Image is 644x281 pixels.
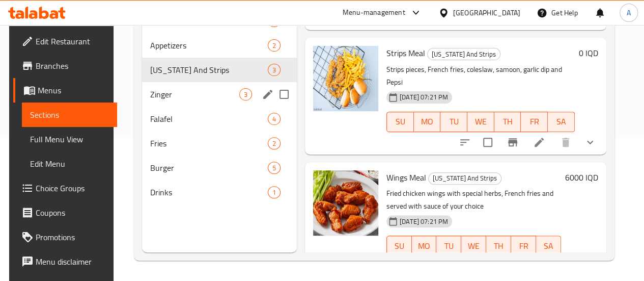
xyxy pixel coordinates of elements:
span: TH [490,239,507,253]
div: items [268,64,281,76]
div: items [239,88,252,100]
span: Menus [38,84,108,96]
button: edit [260,87,275,102]
div: items [268,162,281,174]
div: Fries2 [142,131,297,156]
div: Drinks1 [142,180,297,205]
span: A [627,7,631,18]
span: FR [515,239,532,253]
a: Coupons [13,200,117,225]
img: Strips Meal [313,46,378,111]
span: Strips Meal [386,45,425,61]
button: SU [386,112,414,132]
button: TU [436,236,461,256]
span: Promotions [36,231,108,243]
button: MO [412,236,437,256]
a: Full Menu View [22,127,117,151]
span: WE [465,239,482,253]
div: Appetizers2 [142,33,297,58]
a: Sections [22,103,117,127]
span: FR [525,114,544,129]
span: Coupons [36,207,108,219]
a: Branches [13,54,117,78]
button: TU [440,112,467,132]
a: Menus [13,78,117,103]
button: FR [521,112,548,132]
div: Burger5 [142,156,297,180]
span: 3 [240,90,251,99]
button: WE [467,112,494,132]
span: 2 [268,41,280,50]
a: Promotions [13,225,117,249]
span: Falafel [150,113,268,125]
div: items [268,186,281,198]
span: 1 [268,188,280,197]
span: MO [416,239,433,253]
button: TH [494,112,521,132]
span: Choice Groups [36,182,108,194]
span: [US_STATE] And Strips [428,48,500,60]
span: 2 [268,139,280,148]
span: 4 [268,114,280,124]
button: SA [536,236,561,256]
span: Burger [150,162,268,174]
button: SU [386,236,412,256]
button: sort-choices [453,130,477,155]
span: SU [391,114,410,129]
span: Wings Meal [386,170,426,185]
span: Drinks [150,186,268,198]
span: Menu disclaimer [36,256,108,268]
span: Edit Menu [30,158,108,170]
img: Wings Meal [313,170,378,236]
span: TU [440,239,457,253]
span: Full Menu View [30,133,108,145]
span: Appetizers [150,39,268,52]
button: show more [578,130,602,155]
nav: Menu sections [142,5,297,209]
button: WE [461,236,486,256]
span: TU [444,114,463,129]
p: Fried chicken wings with special herbs, French fries and served with sauce of your choice [386,187,561,213]
button: TH [486,236,511,256]
div: items [268,113,281,125]
a: Menu disclaimer [13,249,117,274]
button: SA [548,112,575,132]
a: Choice Groups [13,176,117,200]
span: SA [540,239,557,253]
span: Zinger [150,88,239,100]
a: Edit Menu [22,151,117,176]
svg: Show Choices [584,136,596,148]
div: [GEOGRAPHIC_DATA] [453,7,520,18]
div: Zinger3edit [142,82,297,107]
a: Edit Restaurant [13,29,117,54]
span: SA [552,114,571,129]
button: Branch-specific-item [500,130,525,155]
span: Sections [30,109,108,121]
span: [US_STATE] And Strips [150,64,268,76]
span: WE [471,114,490,129]
button: MO [414,112,441,132]
span: Fries [150,137,268,149]
button: FR [511,236,536,256]
span: Branches [36,60,108,72]
div: Kentucky And Strips [150,64,268,76]
div: [US_STATE] And Strips3 [142,58,297,82]
div: items [268,137,281,149]
span: [DATE] 07:21 PM [396,92,452,102]
p: Strips pieces, French fries, coleslaw, samoon, garlic dip and Pepsi [386,63,575,89]
button: delete [553,130,578,155]
div: items [268,39,281,52]
span: [US_STATE] And Strips [429,172,501,184]
span: 5 [268,163,280,173]
span: 3 [268,65,280,75]
a: Edit menu item [533,136,545,148]
span: [DATE] 07:21 PM [396,217,452,226]
div: Kentucky And Strips [427,48,500,60]
h6: 6000 IQD [565,170,598,185]
span: TH [498,114,517,129]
